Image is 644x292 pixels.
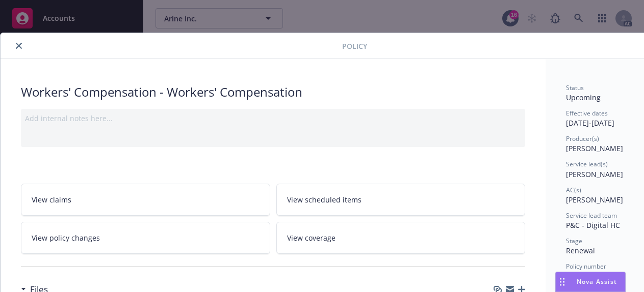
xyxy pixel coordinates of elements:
span: [PERSON_NAME] [566,169,623,179]
span: [PERSON_NAME] [566,195,623,205]
span: View coverage [287,232,336,243]
span: Service lead(s) [566,160,608,168]
span: Renewal [566,246,595,255]
span: Effective dates [566,109,608,118]
span: Service lead team [566,211,617,220]
div: Add internal notes here... [25,113,521,124]
a: View claims [21,184,270,216]
div: Workers' Compensation - Workers' Compensation [21,83,525,101]
span: Policy number [566,262,606,271]
span: Producer(s) [566,134,599,143]
a: View scheduled items [276,184,526,216]
div: Drag to move [556,272,569,291]
button: close [13,40,25,52]
span: Status [566,83,584,92]
span: View policy changes [32,232,100,243]
span: AC(s) [566,186,581,194]
button: Nova Assist [555,272,626,292]
a: View coverage [276,222,526,254]
span: Nova Assist [577,277,617,286]
span: Stage [566,237,582,245]
span: P&C - Digital HC [566,220,620,230]
span: View claims [32,194,71,205]
a: View policy changes [21,222,270,254]
span: Upcoming [566,93,601,102]
span: View scheduled items [287,194,362,205]
span: Policy [342,41,367,51]
span: [PERSON_NAME] [566,143,623,153]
